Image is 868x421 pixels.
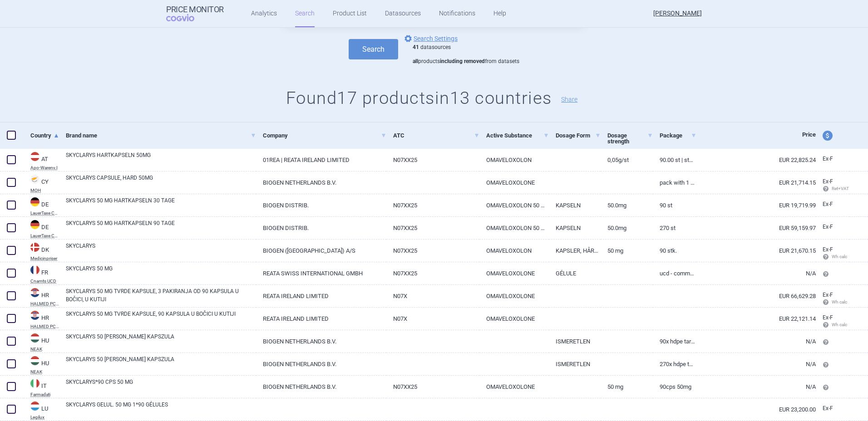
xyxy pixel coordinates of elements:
a: KAPSELN [549,194,601,216]
a: SKYCLARYS 50 MG TVRDE KAPSULE, 3 PAKIRANJA OD 90 KAPSULA U BOČICI, U KUTIJI [66,287,256,304]
button: Share [561,96,577,103]
span: Ex-factory price [823,314,833,321]
a: OMAVELOXOLONE [479,376,549,398]
img: Croatia [30,288,39,297]
abbr: Legilux — List of medicinal products published by the Official Journal of the Grand Duchy of Luxe... [30,415,59,420]
a: ATC [393,124,479,147]
a: OMAVELOXOLONE [479,308,549,330]
a: Active Substance [486,124,549,147]
a: EUR 66,629.28 [696,285,816,307]
abbr: Farmadati — Online database developed by Farmadati Italia S.r.l., Italia. [30,392,59,397]
span: COGVIO [166,14,207,21]
a: 90.00 ST | Stück [653,149,696,171]
a: OMAVELOXOLON [479,240,549,262]
img: Germany [30,197,39,206]
a: N/A [696,376,816,398]
a: 90x hdpe tartályban [653,330,696,352]
a: FRFRCnamts UCD [24,264,59,284]
a: ITITFarmadati [24,378,59,397]
a: Ex-F Wh calc [816,243,849,264]
a: OMAVELOXOLON 50 MG [479,194,549,216]
a: Ex-F [816,220,849,234]
a: DEDELauerTaxe CGM [24,219,59,238]
a: N07X [386,308,479,330]
abbr: LauerTaxe CGM — Complex database for German drug information provided by commercial provider CGM ... [30,234,59,238]
a: N/A [696,353,816,375]
button: Search [349,39,398,59]
strong: all [413,58,418,64]
a: Ex-F [816,198,849,211]
a: EUR 59,159.97 [696,217,816,239]
a: BIOGEN DISTRIB. [256,194,386,216]
a: N07XX25 [386,240,479,262]
a: DEDELauerTaxe CGM [24,196,59,215]
a: GÉLULE [549,262,601,284]
a: HRHRHALMED PCL SUMMARY [24,287,59,306]
a: 50 MG [601,376,653,398]
a: REATA SWISS INTERNATIONAL GMBH [256,262,386,284]
abbr: HALMED PCL SUMMARY — List of medicines with an established maximum wholesale price published by t... [30,324,59,329]
a: Dosage Form [556,124,601,147]
a: OMAVELOXOLON [479,149,549,171]
span: Ex-factory price [823,224,833,230]
abbr: Apo-Warenv.I — Apothekerverlag Warenverzeichnis. Online database developed by the Österreichische... [30,166,59,170]
a: SKYCLARYS CAPSULE, HARD 50MG [66,174,256,190]
img: Denmark [30,243,39,252]
a: LULULegilux [24,401,59,420]
a: SKYCLARYS 50 [PERSON_NAME] KAPSZULA [66,355,256,372]
a: HRHRHALMED PCL SUMMARY [24,310,59,329]
a: SKYCLARYS HARTKAPSELN 50MG [66,151,256,167]
a: 270 St [653,217,696,239]
a: SKYCLARYS*90 CPS 50 MG [66,378,256,394]
a: DKDKMedicinpriser [24,242,59,261]
a: CYCYMOH [24,174,59,193]
a: 01REA | REATA IRELAND LIMITED [256,149,386,171]
a: EUR 23,200.00 [696,398,816,421]
a: KAPSLER, HÅRDE [549,240,601,262]
a: BIOGEN NETHERLANDS B.V. [256,330,386,352]
a: Country [30,124,59,147]
a: Company [263,124,386,147]
a: BIOGEN NETHERLANDS B.V. [256,353,386,375]
a: 50.0mg [601,194,653,216]
span: Ex-factory price [823,246,833,253]
a: N07XX25 [386,262,479,284]
a: 0,05G/ST [601,149,653,171]
a: OMAVELOXOLONE [479,262,549,284]
a: Search Settings [403,33,458,44]
abbr: LauerTaxe CGM — Complex database for German drug information provided by commercial provider CGM ... [30,211,59,215]
a: UCD - Common dispensation unit [653,262,696,284]
abbr: Cnamts UCD — Online database of medicines under the National Health Insurance Fund for salaried w... [30,279,59,284]
a: Package [660,124,696,147]
a: ISMERETLEN [549,330,601,352]
a: ATATApo-Warenv.I [24,151,59,170]
a: SKYCLARYS [66,242,256,258]
a: N/A [696,262,816,284]
span: Price [802,131,816,138]
span: Ex-factory price [823,405,833,411]
span: Ex-factory price [823,178,833,185]
a: OMAVELOXOLONE [479,171,549,194]
a: SKYCLARYS 50 MG HARTKAPSELN 90 TAGE [66,219,256,235]
a: KAPSELN [549,217,601,239]
a: N07X [386,285,479,307]
a: 50.0mg [601,217,653,239]
a: OMAVELOXOLON 50 MG [479,217,549,239]
img: Austria [30,152,39,161]
a: BIOGEN NETHERLANDS B.V. [256,171,386,194]
a: Ex-F Ret+VAT calc [816,175,849,196]
a: Dosage strength [607,124,653,152]
img: Italy [30,379,39,388]
abbr: MOH — Pharmaceutical Price List published by the Ministry of Health, Cyprus. [30,188,59,193]
a: EUR 21,670.15 [696,240,816,262]
a: PACK WITH 1 BOTTLE X 90 CAPS [653,171,696,194]
a: SKYCLARYS 50 MG [66,264,256,281]
a: 270x hdpe tartályban (3 x 90) db kapszula [653,353,696,375]
a: N07XX25 [386,376,479,398]
a: EUR 21,714.15 [696,171,816,194]
a: 90 stk. [653,240,696,262]
a: 90CPS 50MG [653,376,696,398]
a: N07XX25 [386,149,479,171]
a: N07XX25 [386,217,479,239]
abbr: Medicinpriser — Danish Medicine Agency. Erhverv Medicinpriser database for bussines. [30,256,59,261]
